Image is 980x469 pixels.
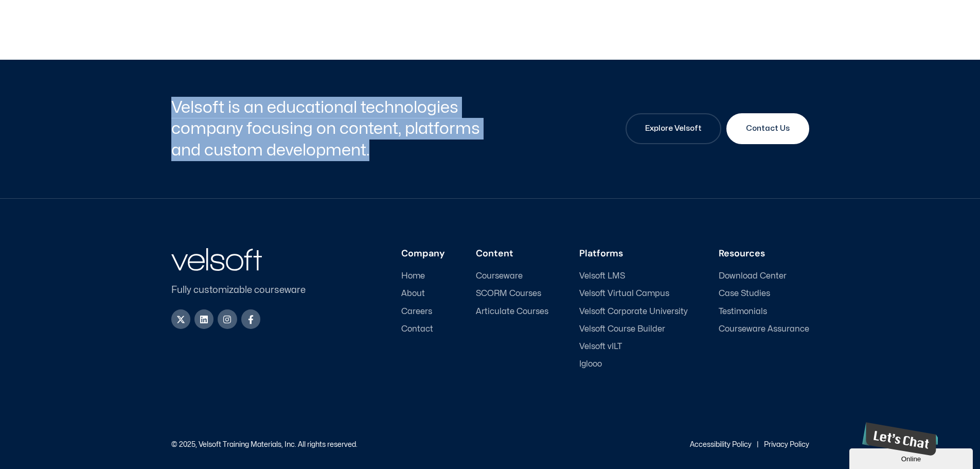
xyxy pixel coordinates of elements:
p: © 2025, Velsoft Training Materials, Inc. All rights reserved. [171,441,358,448]
a: Explore Velsoft [626,113,721,144]
a: Articulate Courses [476,307,548,317]
h3: Platforms [579,248,688,259]
span: Contact [401,324,433,334]
a: Velsoft vILT [579,342,688,352]
a: Courseware Assurance [719,324,809,334]
a: Download Center [719,271,809,281]
a: Accessibility Policy [690,441,752,448]
span: Velsoft LMS [579,271,625,281]
span: Explore Velsoft [645,123,702,135]
span: Testimonials [719,307,767,317]
span: Download Center [719,271,787,281]
span: Velsoft Course Builder [579,324,665,334]
a: SCORM Courses [476,289,548,299]
a: Iglooo [579,359,688,369]
span: Velsoft Virtual Campus [579,289,669,299]
a: Velsoft LMS [579,271,688,281]
iframe: chat widget [849,446,975,469]
span: Careers [401,307,432,317]
span: Contact Us [746,123,790,135]
span: Velsoft vILT [579,342,622,352]
span: About [401,289,425,299]
p: Fully customizable courseware [171,283,323,297]
a: Home [401,271,445,281]
a: Testimonials [719,307,809,317]
a: Privacy Policy [764,441,809,448]
p: | [757,441,759,448]
h3: Content [476,248,548,259]
a: Contact [401,324,445,334]
span: Iglooo [579,359,602,369]
h2: Velsoft is an educational technologies company focusing on content, platforms and custom developm... [171,97,488,161]
a: About [401,289,445,299]
iframe: chat widget [858,418,938,460]
a: Courseware [476,271,548,281]
span: Courseware [476,271,523,281]
h3: Resources [719,248,809,259]
a: Case Studies [719,289,809,299]
a: Velsoft Course Builder [579,324,688,334]
img: Chat attention grabber [4,4,84,38]
span: Case Studies [719,289,770,299]
span: SCORM Courses [476,289,541,299]
span: Home [401,271,425,281]
h3: Company [401,248,445,259]
a: Velsoft Corporate University [579,307,688,317]
a: Velsoft Virtual Campus [579,289,688,299]
a: Contact Us [726,113,809,144]
a: Careers [401,307,445,317]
